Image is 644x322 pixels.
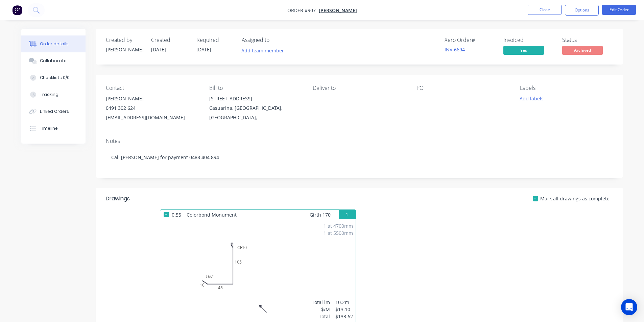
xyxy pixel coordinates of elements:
button: Linked Orders [21,103,86,120]
div: [PERSON_NAME] [106,46,143,53]
button: Add team member [238,46,287,55]
div: Timeline [40,125,58,131]
div: 1 at 4700mm [324,222,353,229]
div: Order details [40,41,69,47]
button: Add labels [516,94,547,103]
span: Colorbond Monument [184,210,239,220]
div: Invoiced [503,37,554,43]
button: Close [528,5,562,15]
div: Drawings [106,195,130,203]
button: Add team member [242,46,288,55]
div: 1 at 5500mm [324,229,353,237]
span: Girth 170 [310,210,331,220]
img: Factory [12,5,22,15]
div: [STREET_ADDRESS] [209,94,302,103]
div: Created by [106,37,143,43]
button: Timeline [21,120,86,137]
div: Tracking [40,92,58,98]
div: Linked Orders [40,108,69,115]
span: Archived [562,46,603,54]
button: Collaborate [21,52,86,69]
span: Yes [503,46,544,54]
div: Notes [106,138,613,144]
span: 0.55 [169,210,184,220]
div: Casuarina, [GEOGRAPHIC_DATA], [GEOGRAPHIC_DATA], [209,103,302,122]
div: $133.62 [335,313,353,320]
a: [PERSON_NAME] [319,7,357,14]
div: Assigned to [242,37,309,43]
div: 10.2m [335,299,353,306]
div: $13.10 [335,306,353,313]
span: [DATE] [151,46,166,53]
div: Total [312,313,330,320]
div: [PERSON_NAME]0491 302 624[EMAIL_ADDRESS][DOMAIN_NAME] [106,94,198,122]
div: PO [416,85,509,91]
div: Labels [520,85,613,91]
div: Status [562,37,613,43]
button: Checklists 0/0 [21,69,86,86]
div: Xero Order # [445,37,495,43]
div: Collaborate [40,58,67,64]
button: Edit Order [602,5,636,15]
button: Options [565,5,599,16]
div: 0491 302 624 [106,103,198,113]
div: Open Intercom Messenger [621,299,637,315]
a: INV-6694 [445,46,465,53]
div: Deliver to [313,85,405,91]
div: [STREET_ADDRESS]Casuarina, [GEOGRAPHIC_DATA], [GEOGRAPHIC_DATA], [209,94,302,122]
div: [EMAIL_ADDRESS][DOMAIN_NAME] [106,113,198,122]
div: Contact [106,85,198,91]
div: $/M [312,306,330,313]
div: Bill to [209,85,302,91]
div: Checklists 0/0 [40,75,70,81]
span: Mark all drawings as complete [540,195,610,202]
span: [DATE] [196,46,211,53]
div: Created [151,37,188,43]
div: Call [PERSON_NAME] for payment 0488 404 894 [106,147,613,168]
div: [PERSON_NAME] [106,94,198,103]
button: Tracking [21,86,86,103]
div: Required [196,37,234,43]
button: 1 [339,210,356,219]
div: Total lm [312,299,330,306]
button: Order details [21,35,86,52]
span: Order #907 - [287,7,319,14]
